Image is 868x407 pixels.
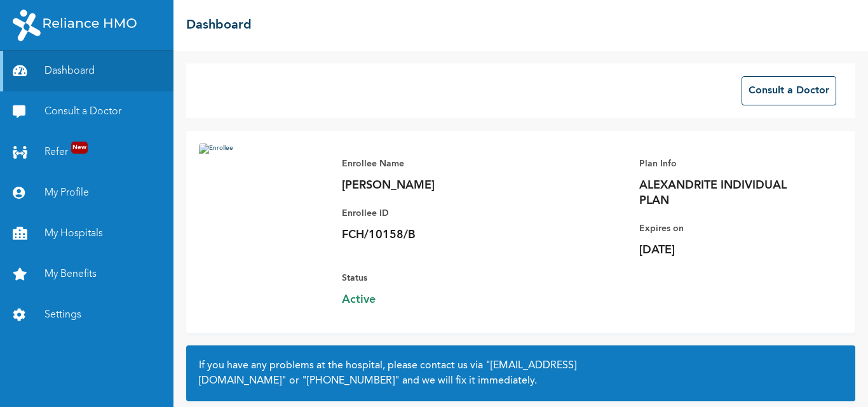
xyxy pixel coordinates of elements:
[742,76,836,105] button: Consult a Doctor
[342,227,520,243] p: FCH/10158/B
[71,142,88,154] span: New
[639,243,817,258] p: [DATE]
[302,376,400,386] a: "[PHONE_NUMBER]"
[342,156,520,171] p: Enrollee Name
[639,178,817,208] p: ALEXANDRITE INDIVIDUAL PLAN
[342,206,520,221] p: Enrollee ID
[342,292,520,307] span: Active
[342,270,520,286] p: Status
[13,10,137,41] img: RelianceHMO's Logo
[199,358,843,389] h2: If you have any problems at the hospital, please contact us via or and we will fix it immediately.
[639,156,817,171] p: Plan Info
[199,143,329,296] img: Enrollee
[639,221,817,236] p: Expires on
[342,178,520,193] p: [PERSON_NAME]
[186,16,252,35] h2: Dashboard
